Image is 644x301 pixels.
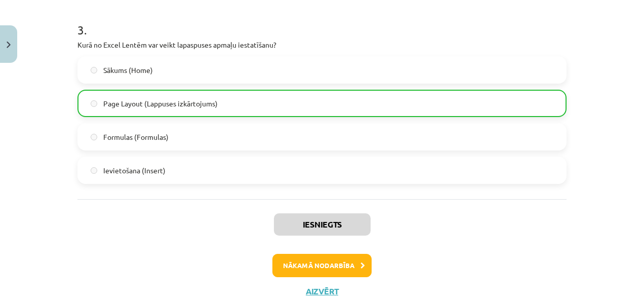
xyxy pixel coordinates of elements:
[91,134,97,140] input: Formulas (Formulas)
[91,167,97,174] input: Ievietošana (Insert)
[103,65,153,76] span: Sākums (Home)
[7,42,11,48] img: icon-close-lesson-0947bae3869378f0d4975bcd49f059093ad1ed9edebbc8119c70593378902aed.svg
[103,165,166,176] span: Ievietošana (Insert)
[103,98,218,109] span: Page Layout (Lappuses izkārtojums)
[303,286,341,296] button: Aizvērt
[77,40,567,50] p: Kurā no Excel Lentēm var veikt lapaspuses apmaļu iestatīšanu?
[91,100,97,107] input: Page Layout (Lappuses izkārtojums)
[91,67,97,73] input: Sākums (Home)
[274,213,371,236] button: Iesniegts
[77,5,567,36] h1: 3 .
[272,254,372,277] button: Nākamā nodarbība
[103,132,169,142] span: Formulas (Formulas)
